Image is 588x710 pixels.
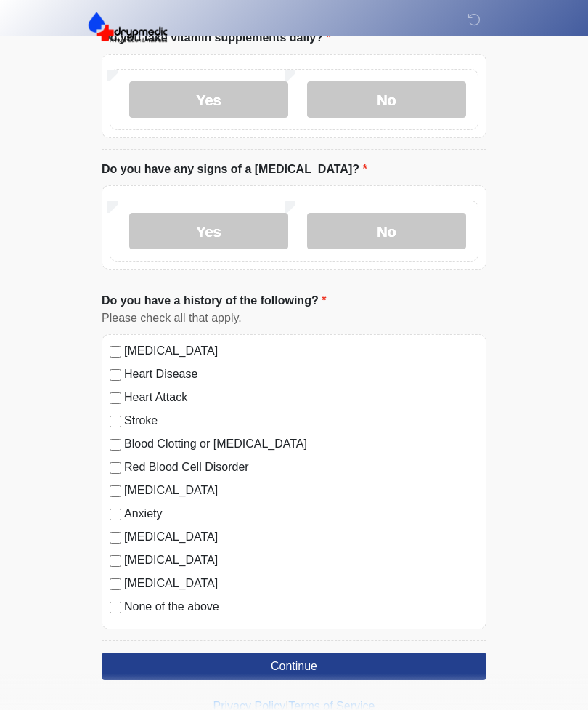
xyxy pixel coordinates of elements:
label: None of the above [124,598,478,616]
input: Red Blood Cell Disorder [110,462,121,474]
label: Stroke [124,412,478,429]
img: DrypMedic IV Hydration & Wellness Logo [87,11,168,44]
input: Blood Clotting or [MEDICAL_DATA] [110,439,121,451]
input: [MEDICAL_DATA] [110,346,121,358]
input: Heart Attack [110,392,121,404]
label: [MEDICAL_DATA] [124,482,478,499]
div: Please check all that apply. [102,310,486,327]
input: [MEDICAL_DATA] [110,555,121,567]
button: Continue [102,653,486,680]
label: [MEDICAL_DATA] [124,552,478,569]
label: [MEDICAL_DATA] [124,528,478,546]
input: None of the above [110,602,121,613]
label: [MEDICAL_DATA] [124,342,478,360]
label: Do you have a history of the following? [102,292,326,310]
label: Anxiety [124,505,478,523]
input: [MEDICAL_DATA] [110,485,121,497]
input: Anxiety [110,509,121,520]
label: No [307,213,466,249]
label: No [307,81,466,118]
label: Yes [129,213,288,249]
label: Yes [129,81,288,118]
label: Heart Attack [124,389,478,406]
input: [MEDICAL_DATA] [110,532,121,544]
label: [MEDICAL_DATA] [124,575,478,592]
input: [MEDICAL_DATA] [110,578,121,590]
label: Heart Disease [124,366,478,383]
label: Red Blood Cell Disorder [124,459,478,476]
label: Do you have any signs of a [MEDICAL_DATA]? [102,161,367,178]
label: Blood Clotting or [MEDICAL_DATA] [124,435,478,453]
input: Heart Disease [110,369,121,381]
input: Stroke [110,416,121,427]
